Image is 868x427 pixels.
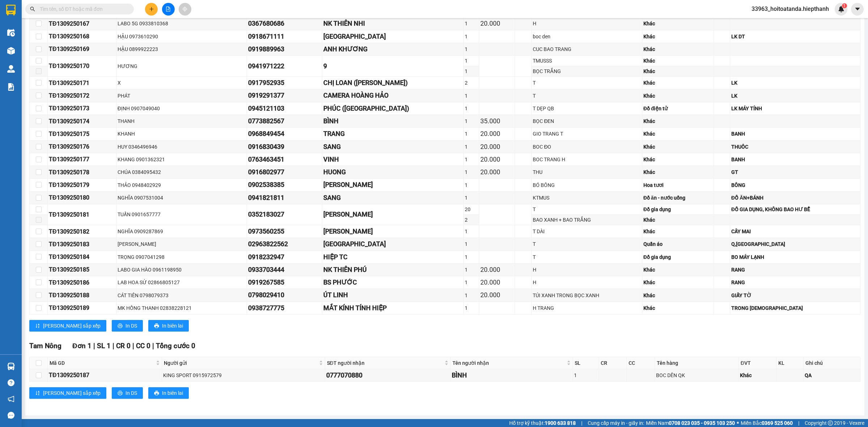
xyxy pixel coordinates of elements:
[643,291,712,299] div: Khác
[118,33,246,40] div: HẬU 0973610290
[49,117,115,126] div: TĐ1309250174
[533,266,641,274] div: H
[731,33,859,40] div: LK DT
[179,3,191,16] button: aim
[322,251,463,264] td: HIỆP TC
[643,253,712,261] div: Đồ gia dụng
[533,117,641,125] div: BỌC ĐEN
[7,363,15,370] img: warehouse-icon
[49,240,115,249] div: TĐ1309250183
[731,240,859,248] div: Q,[GEOGRAPHIC_DATA]
[248,209,321,219] div: 0352183027
[323,239,462,249] div: [GEOGRAPHIC_DATA]
[248,252,321,262] div: 0918232947
[731,92,859,100] div: LK
[322,77,463,89] td: CHỊ LOAN (THANH HÒA)
[30,7,35,12] span: search
[731,205,859,213] div: ĐỒ GIA DỤNG, KHÔNG BAO HƯ BỂ
[465,45,478,53] div: 1
[48,56,116,77] td: TĐ1309250170
[643,143,712,151] div: Khác
[643,304,712,312] div: Khác
[118,227,246,235] div: NGHĨA 0909287869
[533,291,641,299] div: TÚI XANH TRONG BỌC XANH
[322,204,463,225] td: NGỌC HUYỀN
[48,276,116,289] td: TĐ1309250186
[643,266,712,274] div: Khác
[118,253,246,261] div: TRỌNG 0907041298
[854,6,861,12] span: caret-down
[48,289,116,302] td: TĐ1309250188
[154,390,159,396] span: printer
[118,155,246,163] div: KHANG 0901362321
[247,251,322,264] td: 0918232947
[465,92,478,100] div: 1
[48,115,116,128] td: TĐ1309250174
[149,7,154,12] span: plus
[48,89,116,102] td: TĐ1309250172
[643,67,712,75] div: Khác
[643,117,712,125] div: Khác
[29,387,106,399] button: sort-ascending[PERSON_NAME] sắp xếp
[118,323,123,329] span: printer
[533,240,641,248] div: T
[247,141,322,153] td: 0916830439
[465,20,478,27] div: 1
[118,79,246,87] div: X
[247,192,322,204] td: 0941821811
[247,276,322,289] td: 0919267585
[323,209,462,219] div: [PERSON_NAME]
[643,194,712,202] div: Đồ ăn - nước uống
[643,45,712,53] div: Khác
[48,204,116,225] td: TĐ1309250181
[643,278,712,286] div: Khác
[247,238,322,251] td: 02963822562
[322,192,463,204] td: SANG
[323,116,462,126] div: BÌNH
[118,117,246,125] div: THANH
[643,57,712,65] div: Khác
[48,251,116,264] td: TĐ1309250184
[248,44,321,54] div: 0919889963
[533,205,641,213] div: T
[465,278,478,286] div: 1
[322,115,463,128] td: BÌNH
[465,155,478,163] div: 1
[48,238,116,251] td: TĐ1309250183
[731,104,859,112] div: LK MÁY TÍNH
[322,141,463,153] td: SANG
[48,30,116,43] td: TĐ1309250168
[643,240,712,248] div: Quần áo
[322,30,463,43] td: MINH GIANG
[842,3,847,8] sup: 1
[643,227,712,235] div: Khác
[480,277,514,287] div: 20.000
[118,240,246,248] div: [PERSON_NAME]
[533,130,641,138] div: GIO TRANG T
[480,142,514,152] div: 20.000
[49,155,115,164] div: TĐ1309250177
[248,78,321,88] div: 0917952935
[465,104,478,112] div: 1
[465,304,478,312] div: 1
[7,65,15,73] img: warehouse-icon
[643,92,712,100] div: Khác
[248,129,321,139] div: 0968849454
[731,291,859,299] div: GIẤY TỜ
[533,92,641,100] div: T
[643,205,712,213] div: Đồ gia dụng
[533,304,641,312] div: H TRANG
[72,342,92,350] span: Đơn 1
[247,128,322,140] td: 0968849454
[118,92,246,100] div: PHÁT
[49,78,115,87] div: TĐ1309250171
[118,304,246,312] div: MK HỒNG THANH 02838228121
[49,278,115,287] div: TĐ1309250186
[323,167,462,177] div: HUONG
[48,102,116,115] td: TĐ1309250173
[322,225,463,238] td: DƯƠNG KÍA
[323,18,462,29] div: NK THIÊN NHI
[731,266,859,274] div: RANG
[533,45,641,53] div: CUC BAO TRANG
[731,168,859,176] div: GT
